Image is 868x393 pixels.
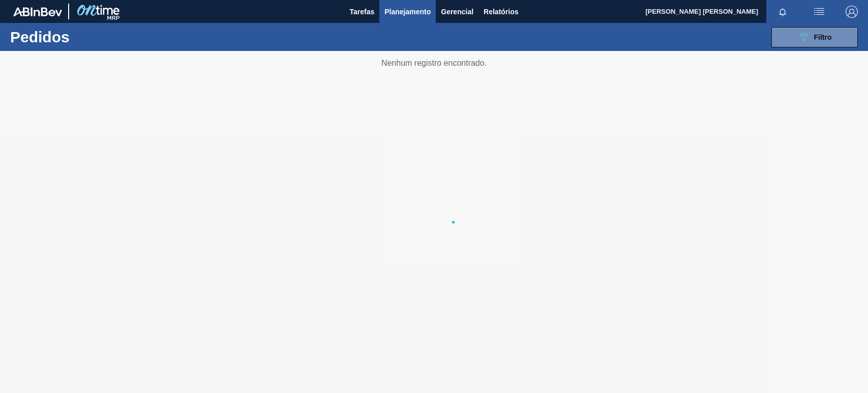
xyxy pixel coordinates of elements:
[441,6,473,18] span: Gerencial
[846,6,858,18] img: Logout
[813,6,825,18] img: userActions
[814,33,832,41] span: Filtro
[771,27,858,47] button: Filtro
[13,7,62,16] img: TNhmsLtSVTkK8tSr43FrP2fwEKptu5GPRR3wAAAABJRU5ErkJggg==
[10,31,159,43] h1: Pedidos
[766,5,799,19] button: Notificações
[484,6,518,18] span: Relatórios
[349,6,374,18] span: Tarefas
[384,6,431,18] span: Planejamento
